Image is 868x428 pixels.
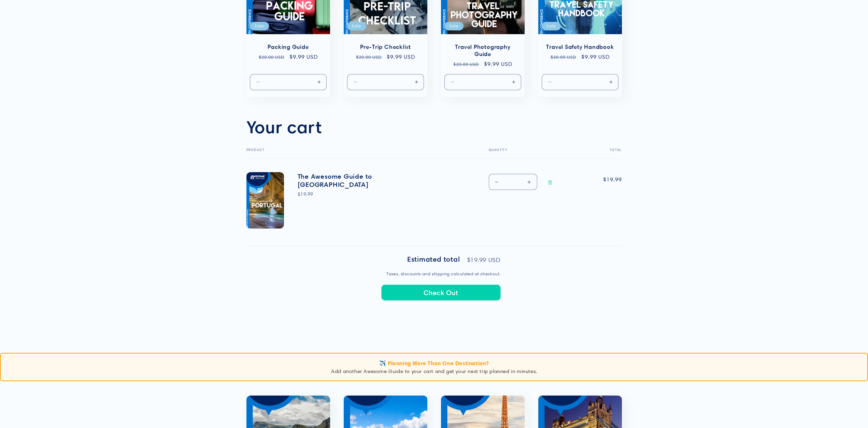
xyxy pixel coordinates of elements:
[298,191,400,198] div: $19.99
[246,116,322,138] h1: Your cart
[246,148,472,158] th: Product
[277,74,299,90] input: Quantity for Default Title
[467,257,501,263] p: $19.99 USD
[351,43,421,51] a: Pre-Trip Checklist
[594,176,622,184] span: $19.99
[448,43,518,58] a: Travel Photography Guide
[374,74,397,90] input: Quantity for Default Title
[381,314,501,329] iframe: PayPal-paypal
[580,148,622,158] th: Total
[569,74,591,90] input: Quantity for Default Title
[298,172,400,189] a: The Awesome Guide to [GEOGRAPHIC_DATA]
[381,285,501,301] button: Check Out
[472,74,494,90] input: Quantity for Default Title
[379,360,489,367] span: ✈️ Planning More Than One Destination?
[545,43,615,51] a: Travel Safety Handbook
[544,174,556,191] a: Remove The Awesome Guide to Portugal
[504,174,522,190] input: Quantity for The Awesome Guide to Portugal
[472,148,580,158] th: Quantity
[253,43,323,51] a: Packing Guide
[381,271,501,277] small: Taxes, discounts and shipping calculated at checkout.
[407,256,460,263] h2: Estimated total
